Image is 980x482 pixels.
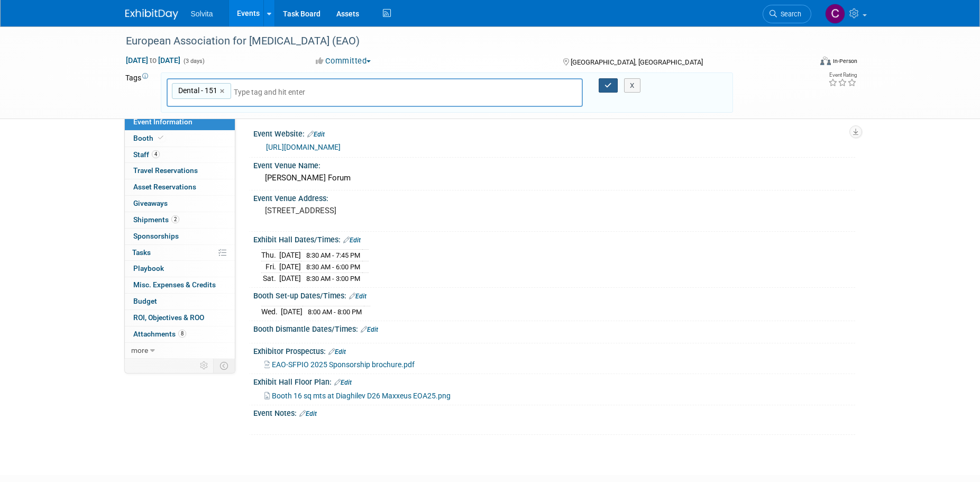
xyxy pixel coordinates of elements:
[125,72,151,113] td: Tags
[125,294,235,310] a: Budget
[125,212,235,228] a: Shipments2
[125,326,235,342] a: Attachments8
[349,293,367,300] a: Edit
[125,261,235,277] a: Playbook
[261,261,279,273] td: Fri.
[279,261,301,273] td: [DATE]
[306,263,360,271] span: 8:30 AM - 6:00 PM
[272,392,451,400] span: Booth 16 sq mts at Diaghilev D26 Maxxeus EOA25.png
[306,275,360,283] span: 8:30 AM - 3:00 PM
[265,206,492,215] pre: [STREET_ADDRESS]
[133,134,166,142] span: Booth
[132,248,151,257] span: Tasks
[306,251,360,259] span: 8:30 AM - 7:45 PM
[125,196,235,212] a: Giveaways
[234,87,382,97] input: Type tag and hit enter
[820,57,831,65] img: Format-Inperson.png
[191,10,213,18] span: Solvita
[299,410,317,417] a: Edit
[312,56,375,67] button: Committed
[178,330,186,338] span: 8
[253,288,855,302] div: Booth Set-up Dates/Times:
[122,32,795,51] div: European Association for [MEDICAL_DATA] (EAO)
[133,330,186,338] span: Attachments
[264,392,451,400] a: Booth 16 sq mts at Diaghilev D26 Maxxeus EOA25.png
[343,237,361,244] a: Edit
[125,343,235,359] a: more
[125,310,235,326] a: ROI, Objectives & ROO
[182,58,205,65] span: (3 days)
[832,57,857,65] div: In-Person
[253,343,855,357] div: Exhibitor Prospectus:
[624,78,640,93] button: X
[176,85,217,96] span: Dental - 151
[763,5,811,23] a: Search
[213,359,235,372] td: Toggle Event Tabs
[125,114,235,130] a: Event Information
[361,326,378,333] a: Edit
[133,232,179,240] span: Sponsorships
[133,215,179,224] span: Shipments
[158,135,163,141] i: Booth reservation complete
[281,306,303,317] td: [DATE]
[125,229,235,244] a: Sponsorships
[125,131,235,147] a: Booth
[253,158,855,171] div: Event Venue Name:
[571,58,703,66] span: [GEOGRAPHIC_DATA], [GEOGRAPHIC_DATA]
[253,126,855,140] div: Event Website:
[133,313,204,322] span: ROI, Objectives & ROO
[261,170,847,186] div: [PERSON_NAME] Forum
[266,143,341,151] a: [URL][DOMAIN_NAME]
[125,147,235,163] a: Staff4
[125,179,235,195] a: Asset Reservations
[133,264,164,272] span: Playbook
[171,215,179,223] span: 2
[328,348,346,356] a: Edit
[125,245,235,261] a: Tasks
[261,250,279,261] td: Thu.
[125,277,235,293] a: Misc. Expenses & Credits
[133,183,196,191] span: Asset Reservations
[261,272,279,284] td: Sat.
[133,280,216,289] span: Misc. Expenses & Credits
[308,308,362,316] span: 8:00 AM - 8:00 PM
[148,56,158,65] span: to
[220,85,227,97] a: ×
[272,360,415,369] span: EAO-SFPIO 2025 Sponsorship brochure.pdf
[825,4,845,24] img: Cindy Miller
[133,297,157,305] span: Budget
[253,405,855,419] div: Event Notes:
[253,190,855,204] div: Event Venue Address:
[334,379,352,386] a: Edit
[777,10,801,18] span: Search
[264,360,415,369] a: EAO-SFPIO 2025 Sponsorship brochure.pdf
[253,232,855,245] div: Exhibit Hall Dates/Times:
[125,56,181,65] span: [DATE] [DATE]
[307,131,325,138] a: Edit
[133,166,198,175] span: Travel Reservations
[253,321,855,335] div: Booth Dismantle Dates/Times:
[133,150,160,159] span: Staff
[152,150,160,158] span: 4
[125,163,235,179] a: Travel Reservations
[261,306,281,317] td: Wed.
[253,374,855,388] div: Exhibit Hall Floor Plan:
[131,346,148,354] span: more
[133,199,168,207] span: Giveaways
[125,9,178,20] img: ExhibitDay
[279,250,301,261] td: [DATE]
[195,359,214,372] td: Personalize Event Tab Strip
[279,272,301,284] td: [DATE]
[828,72,857,78] div: Event Rating
[133,117,193,126] span: Event Information
[749,55,858,71] div: Event Format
